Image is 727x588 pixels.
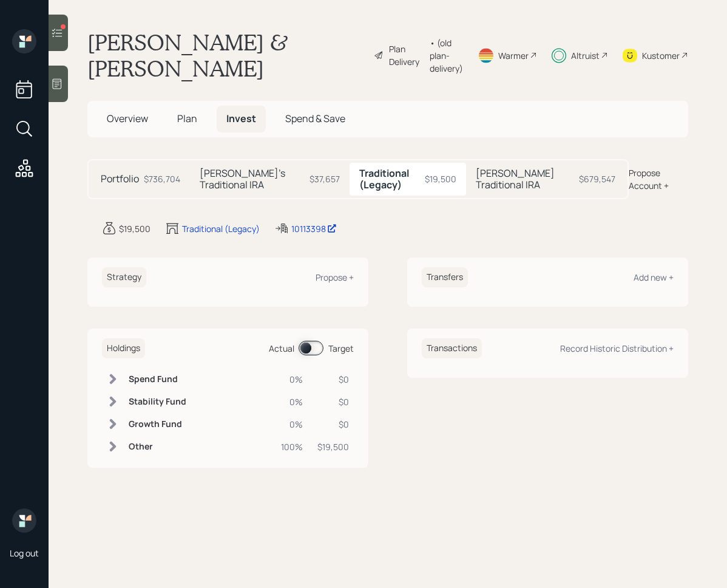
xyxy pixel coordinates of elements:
h6: Strategy [102,267,146,287]
div: Traditional (Legacy) [182,222,260,235]
h1: [PERSON_NAME] & [PERSON_NAME] [87,29,364,81]
div: Plan Delivery [389,43,424,68]
span: Plan [177,112,197,125]
h6: Transactions [422,338,482,358]
h5: [PERSON_NAME]'s Traditional IRA [200,168,305,191]
div: $19,500 [425,173,456,185]
h6: Growth Fund [129,419,186,429]
h5: Traditional (Legacy) [359,168,421,191]
div: 0% [281,418,303,431]
span: Invest [226,112,256,125]
h6: Spend Fund [129,374,186,385]
div: $0 [317,373,349,386]
div: Kustomer [642,49,680,62]
div: Target [328,342,354,355]
div: Propose + [316,272,354,283]
div: $19,500 [119,222,150,235]
h6: Stability Fund [129,397,186,407]
span: Spend & Save [285,112,345,125]
div: • (old plan-delivery) [430,36,463,75]
div: 10113398 [291,222,337,235]
div: Record Historic Distribution + [560,343,674,354]
div: Warmer [498,49,529,62]
div: $679,547 [579,173,615,185]
div: $0 [317,395,349,408]
div: Altruist [571,49,600,62]
div: $19,500 [317,440,349,453]
img: retirable_logo.png [12,508,36,533]
div: $37,657 [309,173,340,185]
div: Add new + [634,272,674,283]
h6: Transfers [422,267,468,287]
span: Overview [107,112,148,125]
h6: Holdings [102,338,145,358]
h6: Other [129,442,186,452]
div: Actual [269,342,294,355]
div: Propose Account + [629,166,688,192]
div: $736,704 [144,173,180,185]
h5: Portfolio [101,173,139,185]
div: $0 [317,418,349,431]
div: Log out [10,547,39,559]
div: 100% [281,440,303,453]
div: 0% [281,373,303,386]
h5: [PERSON_NAME] Traditional IRA [476,168,574,191]
div: 0% [281,395,303,408]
